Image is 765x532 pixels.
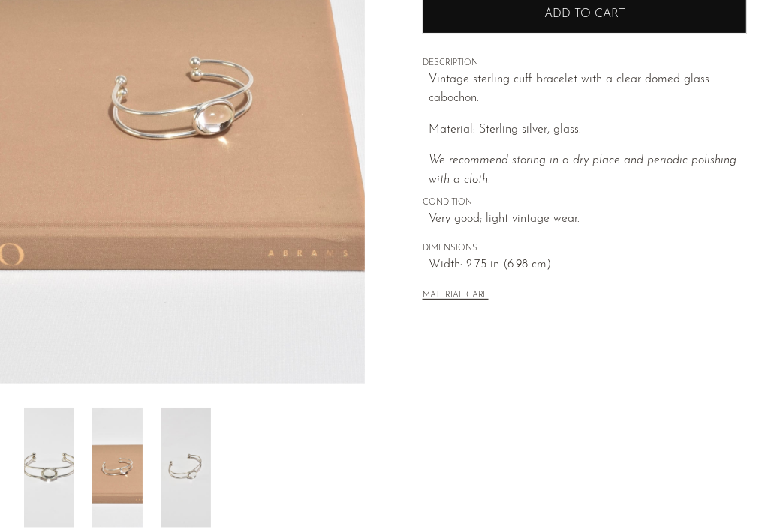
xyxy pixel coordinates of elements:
span: Add to cart [544,8,625,20]
span: Very good; light vintage wear. [429,210,747,229]
i: We recommend storing in a dry place and periodic polishing with a cloth. [429,154,736,186]
span: Width: 2.75 in (6.98 cm) [429,256,747,275]
span: CONDITION [423,196,747,210]
img: Glass Cabochon Cuff Bracelet [161,408,211,528]
img: Glass Cabochon Cuff Bracelet [92,408,143,528]
span: DIMENSIONS [423,242,747,256]
img: Glass Cabochon Cuff Bracelet [24,408,74,528]
p: Material: Sterling silver, glass. [429,121,747,140]
p: Vintage sterling cuff bracelet with a clear domed glass cabochon. [429,70,747,109]
span: DESCRIPTION [423,57,747,70]
button: MATERIAL CARE [423,291,489,302]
